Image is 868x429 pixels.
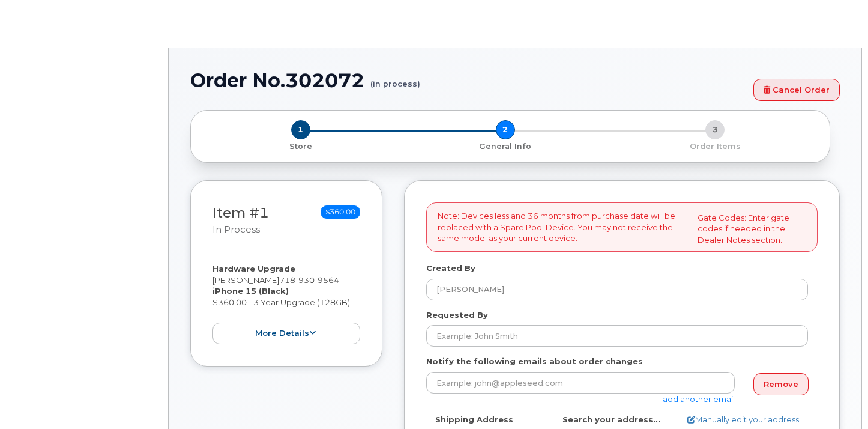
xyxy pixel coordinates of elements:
[753,373,809,395] a: Remove
[200,139,400,152] a: 1 Store
[295,275,315,285] span: 930
[753,79,840,101] a: Cancel Order
[370,70,420,88] small: (in process)
[426,372,735,394] input: Example: john@appleseed.com
[291,120,310,139] span: 1
[435,414,513,425] label: Shipping Address
[426,356,643,367] label: Notify the following emails about order changes
[562,414,660,425] label: Search your address...
[426,263,475,274] label: Created By
[212,263,360,344] div: [PERSON_NAME] $360.00 - 3 Year Upgrade (128GB)
[212,224,260,235] small: in process
[205,141,396,152] p: Store
[315,275,339,285] span: 9564
[212,286,289,296] strong: iPhone 15 (Black)
[663,394,735,404] a: add another email
[321,205,360,219] span: $360.00
[687,414,799,425] a: Manually edit your address
[279,275,339,285] span: 718
[438,210,688,244] p: Note: Devices less and 36 months from purchase date will be replaced with a Spare Pool Device. Yo...
[698,212,806,246] p: Gate Codes: Enter gate codes if needed in the Dealer Notes section.
[190,70,747,91] h1: Order No.302072
[212,205,269,236] h3: Item #1
[426,309,488,321] label: Requested By
[212,264,295,273] strong: Hardware Upgrade
[426,325,808,347] input: Example: John Smith
[212,323,360,345] button: more details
